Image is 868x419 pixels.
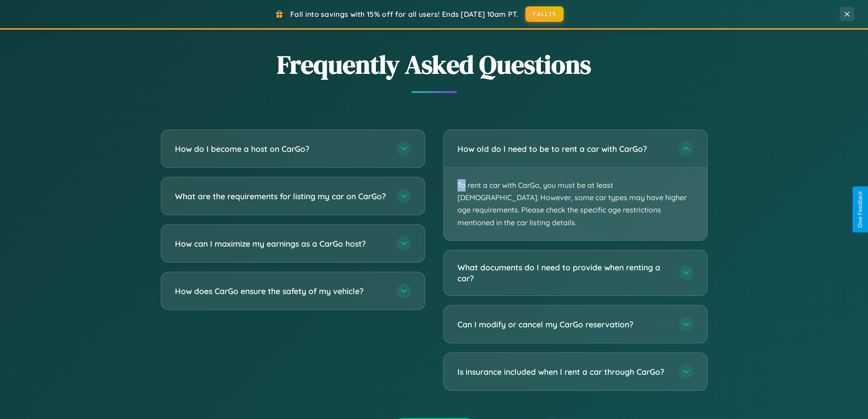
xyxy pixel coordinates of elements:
div: Give Feedback [857,191,863,228]
h3: How do I become a host on CarGo? [175,143,387,155]
h3: Can I modify or cancel my CarGo reservation? [457,319,670,330]
h3: How does CarGo ensure the safety of my vehicle? [175,285,387,297]
h2: Frequently Asked Questions [161,47,708,82]
h3: What are the requirements for listing my car on CarGo? [175,191,387,202]
h3: How old do I need to be to rent a car with CarGo? [457,143,670,155]
h3: How can I maximize my earnings as a CarGo host? [175,238,387,249]
button: FALL15 [525,6,564,22]
p: To rent a car with CarGo, you must be at least [DEMOGRAPHIC_DATA]. However, some car types may ha... [444,168,707,240]
h3: Is insurance included when I rent a car through CarGo? [457,366,670,378]
span: Fall into savings with 15% off for all users! Ends [DATE] 10am PT. [290,10,519,19]
h3: What documents do I need to provide when renting a car? [457,262,670,284]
